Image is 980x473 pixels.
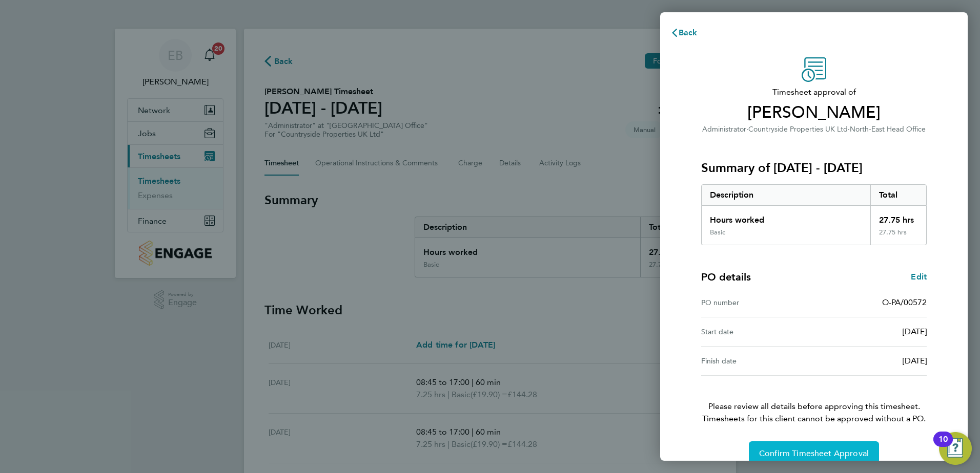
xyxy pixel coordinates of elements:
[701,102,927,123] span: [PERSON_NAME]
[701,326,814,338] div: Start date
[938,439,948,453] div: 10
[939,432,972,465] button: Open Resource Center, 10 new notifications
[749,441,879,466] button: Confirm Timesheet Approval
[870,185,927,205] div: Total
[870,206,927,228] div: 27.75 hrs
[701,355,814,367] div: Finish date
[701,270,751,284] h4: PO details
[701,86,927,98] span: Timesheet approval of
[748,125,848,134] span: Countryside Properties UK Ltd
[911,272,927,282] span: Edit
[814,355,927,367] div: [DATE]
[689,413,939,425] span: Timesheets for this client cannot be approved without a PO.
[702,125,746,134] span: Administrator
[701,160,927,176] h3: Summary of [DATE] - [DATE]
[870,228,927,245] div: 27.75 hrs
[702,185,870,205] div: Description
[814,326,927,338] div: [DATE]
[850,125,926,134] span: North-East Head Office
[911,271,927,283] a: Edit
[660,23,708,43] button: Back
[882,297,927,307] span: O-PA/00572
[702,206,870,228] div: Hours worked
[746,125,748,134] span: ·
[759,448,869,459] span: Confirm Timesheet Approval
[848,125,850,134] span: ·
[701,296,814,309] div: PO number
[710,228,725,236] div: Basic
[679,28,698,37] span: Back
[701,184,927,245] div: Summary of 25 - 31 Aug 2025
[689,376,939,425] p: Please review all details before approving this timesheet.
